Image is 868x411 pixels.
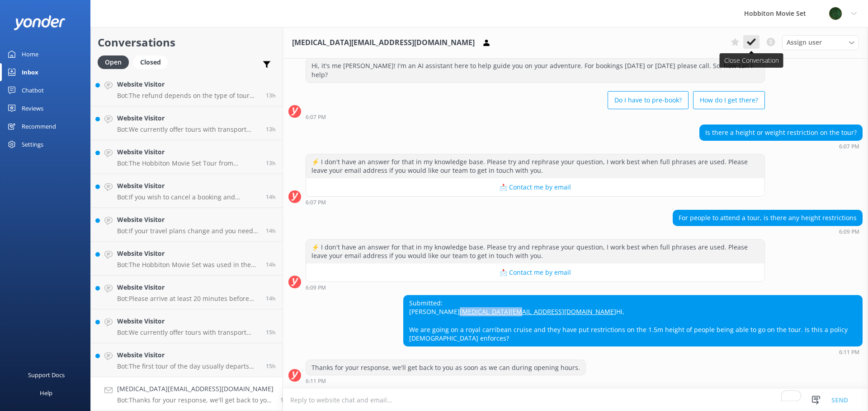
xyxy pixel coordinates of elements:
[306,154,764,178] div: ⚡ I don't have an answer for that in my knowledge base. Please try and rephrase your question, I ...
[266,261,276,268] span: Sep 18 2025 07:44pm (UTC +12:00) Pacific/Auckland
[14,15,66,30] img: yonder-white-logo.png
[91,208,283,242] a: Website VisitorBot:If your travel plans change and you need to amend your booking, please contact...
[306,115,326,120] strong: 6:07 PM
[117,249,259,259] h4: Website Visitor
[117,261,259,269] p: Bot: The Hobbiton Movie Set was used in the film trilogies "The Lord of the Rings" and "The Hobbi...
[40,384,52,402] div: Help
[91,73,283,106] a: Website VisitorBot:The refund depends on the type of tour and the timing of the cancellation: - H...
[22,135,43,153] div: Settings
[98,55,129,69] div: Open
[117,159,259,167] p: Bot: The Hobbiton Movie Set Tour from [GEOGRAPHIC_DATA] Information Centre departs every day at 1...
[403,349,863,355] div: Sep 18 2025 06:11pm (UTC +12:00) Pacific/Auckland
[306,114,765,120] div: Sep 18 2025 06:07pm (UTC +12:00) Pacific/Auckland
[98,34,276,51] h2: Conversations
[117,125,259,134] p: Bot: We currently offer tours with transport from The Shire's Rest and Matamata isite only. We do...
[91,343,283,377] a: Website VisitorBot:The first tour of the day usually departs around 9am, with tours following eve...
[306,284,765,291] div: Sep 18 2025 06:09pm (UTC +12:00) Pacific/Auckland
[133,57,172,67] a: Closed
[280,396,290,404] span: Sep 18 2025 06:11pm (UTC +12:00) Pacific/Auckland
[266,125,276,133] span: Sep 18 2025 08:23pm (UTC +12:00) Pacific/Auckland
[266,159,276,167] span: Sep 18 2025 08:23pm (UTC +12:00) Pacific/Auckland
[22,81,44,99] div: Chatbot
[673,228,863,235] div: Sep 18 2025 06:09pm (UTC +12:00) Pacific/Auckland
[91,309,283,343] a: Website VisitorBot:We currently offer tours with transport from The Shire's Rest and Matamata isi...
[306,58,764,82] div: Hi, it's me [PERSON_NAME]! I'm an AI assistant here to help guide you on your adventure. For book...
[91,276,283,309] a: Website VisitorBot:Please arrive at least 20 minutes before your tour departure time, so for an 8...
[404,296,862,346] div: Submitted: [PERSON_NAME] Hi, We are going on a royal carribean cruise and they have put restricti...
[782,35,859,50] div: Assign User
[22,99,43,117] div: Reviews
[266,227,276,235] span: Sep 18 2025 07:56pm (UTC +12:00) Pacific/Auckland
[699,143,863,149] div: Sep 18 2025 06:07pm (UTC +12:00) Pacific/Auckland
[117,316,259,326] h4: Website Visitor
[91,174,283,208] a: Website VisitorBot:If you wish to cancel a booking and proceed with a refund, you can contact our...
[117,193,259,201] p: Bot: If you wish to cancel a booking and proceed with a refund, you can contact our reservations ...
[292,37,475,49] h3: [MEDICAL_DATA][EMAIL_ADDRESS][DOMAIN_NAME]
[266,193,276,201] span: Sep 18 2025 08:01pm (UTC +12:00) Pacific/Auckland
[117,362,259,370] p: Bot: The first tour of the day usually departs around 9am, with tours following every 10-20 minut...
[117,384,274,394] h4: [MEDICAL_DATA][EMAIL_ADDRESS][DOMAIN_NAME]
[306,178,764,196] button: 📩 Contact me by email
[117,227,259,235] p: Bot: If your travel plans change and you need to amend your booking, please contact our team at [...
[117,215,259,225] h4: Website Visitor
[283,389,868,411] textarea: To enrich screen reader interactions, please activate Accessibility in Grammarly extension settings
[117,282,259,292] h4: Website Visitor
[266,362,276,370] span: Sep 18 2025 06:14pm (UTC +12:00) Pacific/Auckland
[306,240,764,263] div: ⚡ I don't have an answer for that in my knowledge base. Please try and rephrase your question, I ...
[91,106,283,140] a: Website VisitorBot:We currently offer tours with transport from The Shire's Rest and Matamata isi...
[91,377,283,411] a: [MEDICAL_DATA][EMAIL_ADDRESS][DOMAIN_NAME]Bot:Thanks for your response, we'll get back to you as ...
[117,113,259,123] h4: Website Visitor
[22,63,38,81] div: Inbox
[306,285,326,291] strong: 6:09 PM
[117,181,259,191] h4: Website Visitor
[673,210,862,226] div: For people to attend a tour, is there any height restrictions
[117,147,259,157] h4: Website Visitor
[787,37,822,47] span: Assign user
[117,328,259,337] p: Bot: We currently offer tours with transport from The Shire's Rest and Matamata isite only. We do...
[839,144,859,149] strong: 6:07 PM
[117,79,259,89] h4: Website Visitor
[608,91,689,109] button: Do I have to pre-book?
[22,117,56,135] div: Recommend
[117,396,274,404] p: Bot: Thanks for your response, we'll get back to you as soon as we can during opening hours.
[117,295,259,303] p: Bot: Please arrive at least 20 minutes before your tour departure time, so for an 8:30am tour, yo...
[117,350,259,360] h4: Website Visitor
[91,140,283,174] a: Website VisitorBot:The Hobbiton Movie Set Tour from [GEOGRAPHIC_DATA] Information Centre departs ...
[306,378,586,384] div: Sep 18 2025 06:11pm (UTC +12:00) Pacific/Auckland
[460,307,616,316] a: [MEDICAL_DATA][EMAIL_ADDRESS][DOMAIN_NAME]
[306,360,585,375] div: Thanks for your response, we'll get back to you as soon as we can during opening hours.
[306,263,764,282] button: 📩 Contact me by email
[266,295,276,302] span: Sep 18 2025 07:20pm (UTC +12:00) Pacific/Auckland
[306,200,326,205] strong: 6:07 PM
[693,91,765,109] button: How do I get there?
[28,366,65,384] div: Support Docs
[839,350,859,355] strong: 6:11 PM
[22,45,38,63] div: Home
[306,199,765,205] div: Sep 18 2025 06:07pm (UTC +12:00) Pacific/Auckland
[117,92,259,100] p: Bot: The refund depends on the type of tour and the timing of the cancellation: - Hobbiton Movie ...
[98,57,133,67] a: Open
[133,55,168,69] div: Closed
[306,379,326,384] strong: 6:11 PM
[266,328,276,336] span: Sep 18 2025 06:50pm (UTC +12:00) Pacific/Auckland
[266,92,276,99] span: Sep 18 2025 08:35pm (UTC +12:00) Pacific/Auckland
[829,7,842,20] img: 34-1625720359.png
[839,229,859,235] strong: 6:09 PM
[91,242,283,276] a: Website VisitorBot:The Hobbiton Movie Set was used in the film trilogies "The Lord of the Rings" ...
[700,125,862,140] div: Is there a height or weight restriction on the tour?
